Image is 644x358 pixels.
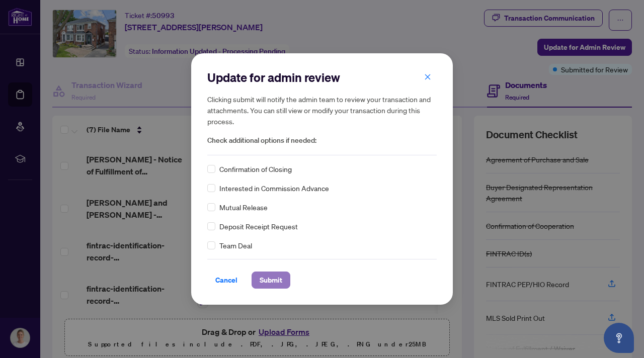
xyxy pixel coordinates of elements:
[207,135,437,146] span: Check additional options if needed:
[604,323,634,353] button: Open asap
[207,272,246,289] button: Cancel
[219,240,252,251] span: Team Deal
[207,69,437,85] h2: Update for admin review
[252,272,290,289] button: Submit
[207,94,437,127] h5: Clicking submit will notify the admin team to review your transaction and attachments. You can st...
[215,272,237,288] span: Cancel
[219,202,268,213] span: Mutual Release
[260,272,282,288] span: Submit
[219,183,329,194] span: Interested in Commission Advance
[424,73,431,80] span: close
[219,221,298,232] span: Deposit Receipt Request
[219,163,292,174] span: Confirmation of Closing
